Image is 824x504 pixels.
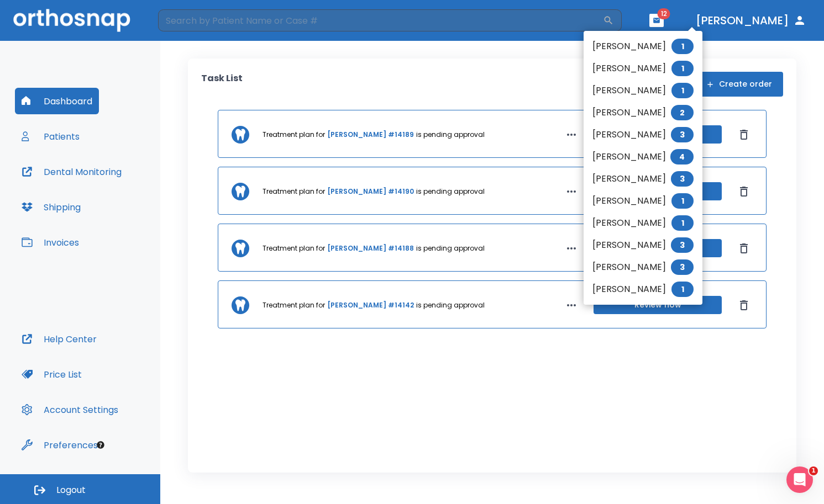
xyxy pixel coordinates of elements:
span: 3 [671,259,694,275]
span: 3 [671,171,694,187]
li: [PERSON_NAME] [584,35,702,57]
iframe: Intercom live chat [786,466,813,493]
li: [PERSON_NAME] [584,168,702,190]
li: [PERSON_NAME] [584,124,702,146]
span: 3 [671,237,694,253]
span: 1 [671,193,694,209]
span: 1 [671,39,694,54]
span: 2 [671,105,694,120]
li: [PERSON_NAME] [584,212,702,234]
span: 1 [671,215,694,231]
li: [PERSON_NAME] [584,57,702,79]
li: [PERSON_NAME] [584,102,702,124]
span: 3 [671,127,694,142]
span: 4 [670,149,694,165]
li: [PERSON_NAME] [584,256,702,278]
li: [PERSON_NAME] [584,146,702,168]
span: 1 [671,61,694,76]
li: [PERSON_NAME] [584,190,702,212]
span: 1 [671,282,694,297]
span: 1 [671,83,694,98]
span: 1 [809,466,818,475]
li: [PERSON_NAME] [584,234,702,256]
li: [PERSON_NAME] [584,79,702,102]
li: [PERSON_NAME] [584,278,702,300]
